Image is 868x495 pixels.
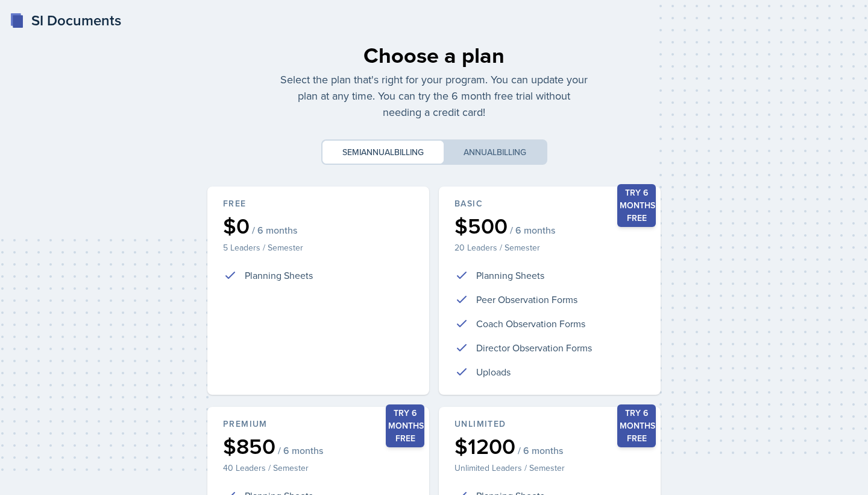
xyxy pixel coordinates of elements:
span: / 6 months [518,444,563,456]
div: $1200 [454,435,645,457]
button: Annualbilling [444,141,546,164]
div: Try 6 months free [617,404,656,447]
div: Try 6 months free [617,184,656,227]
div: $850 [223,435,414,457]
div: $500 [454,215,645,237]
p: Unlimited Leaders / Semester [454,462,645,474]
button: Semiannualbilling [322,141,444,164]
p: 5 Leaders / Semester [223,241,414,254]
a: SI Documents [10,10,121,31]
p: Coach Observation Forms [476,316,585,331]
div: Unlimited [454,418,645,430]
span: billing [497,146,526,158]
div: Choose a plan [280,39,588,71]
span: / 6 months [252,224,297,236]
p: Planning Sheets [245,268,313,283]
div: Basic [454,197,645,210]
p: Planning Sheets [476,268,544,283]
p: Director Observation Forms [476,340,592,355]
span: billing [394,146,424,158]
span: / 6 months [278,444,323,456]
p: 20 Leaders / Semester [454,241,645,254]
p: Uploads [476,365,511,379]
div: Try 6 months free [386,404,424,447]
span: / 6 months [510,224,555,236]
p: 40 Leaders / Semester [223,462,414,474]
p: Peer Observation Forms [476,292,577,307]
div: $0 [223,215,414,237]
div: Free [223,197,414,210]
div: Premium [223,418,414,430]
p: Select the plan that's right for your program. You can update your plan at any time. You can try ... [280,71,588,120]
